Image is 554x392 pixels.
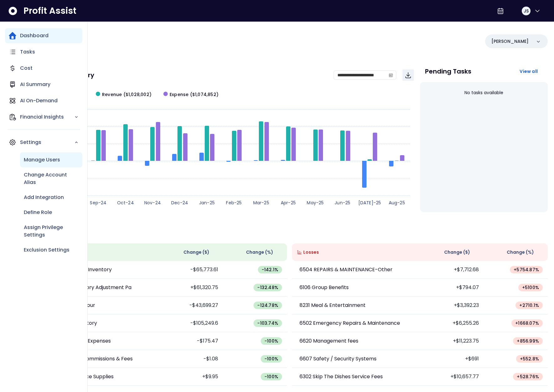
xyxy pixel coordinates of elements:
[23,5,76,17] span: Profit Assist
[183,249,209,256] span: Change ( $ )
[335,200,350,206] text: Jun-25
[117,200,134,206] text: Oct-24
[300,337,358,345] p: 6620 Management fees
[420,297,484,314] td: +$3,392.23
[358,200,381,206] text: [DATE]-25
[303,249,319,256] span: Losses
[246,249,273,256] span: Change (%)
[520,356,539,362] span: + 552.8 %
[522,284,539,291] span: + 5100 %
[24,194,64,201] p: Add Integration
[515,320,539,326] span: + 1668.07 %
[20,97,58,104] p: AI On-Demand
[159,297,223,314] td: -$43,699.27
[300,319,400,327] p: 6502 Emergency Repairs & Maintenance
[159,261,223,279] td: -$65,773.61
[257,320,278,326] span: -103.74 %
[425,84,543,101] div: No tasks available
[420,314,484,332] td: +$6,255.26
[507,249,534,256] span: Change (%)
[24,246,69,254] p: Exclusion Settings
[257,302,278,308] span: -124.78 %
[420,261,484,279] td: +$7,712.68
[420,368,484,386] td: +$10,657.77
[24,156,60,164] p: Manage Users
[24,171,79,186] p: Change Account Alias
[520,68,538,74] span: View all
[20,64,33,72] p: Cost
[420,279,484,297] td: +$794.07
[90,200,106,206] text: Sep-24
[281,200,296,206] text: Apr-25
[226,200,242,206] text: Feb-25
[300,355,377,363] p: 6607 Safety / Security Systems
[257,284,278,291] span: -132.48 %
[389,73,393,77] svg: calendar
[389,200,405,206] text: Aug-25
[420,350,484,368] td: +$691
[300,302,366,309] p: 8231 Meal & Entertainment
[159,368,223,386] td: +$9.95
[159,350,223,368] td: -$1.08
[300,284,349,291] p: 6106 Group Benefits
[264,374,278,380] span: -100 %
[425,68,471,74] p: Pending Tasks
[517,374,539,380] span: + 528.76 %
[307,200,324,206] text: May-25
[444,249,470,256] span: Change ( $ )
[264,338,278,344] span: -100 %
[300,266,392,273] p: 6504 REPAIRS & MAINTENANCE-Other
[24,224,79,239] p: Assign Privilege Settings
[170,91,218,98] span: Expense ($1,074,852)
[420,332,484,350] td: +$11,223.75
[514,267,539,273] span: + 5754.87 %
[515,66,543,77] button: View all
[517,338,539,344] span: + 856.99 %
[20,81,50,88] p: AI Summary
[31,230,548,236] p: Wins & Losses
[519,302,539,308] span: + 2710.1 %
[199,200,215,206] text: Jan-25
[524,8,529,14] span: JS
[262,267,278,273] span: -142.1 %
[264,356,278,362] span: -100 %
[102,91,151,98] span: Revenue ($1,028,002)
[20,48,35,56] p: Tasks
[300,373,383,380] p: 6302 Skip The Dishes Service Fees
[159,332,223,350] td: -$175.47
[491,38,529,45] p: [PERSON_NAME]
[171,200,188,206] text: Dec-24
[20,32,49,39] p: Dashboard
[20,113,74,121] p: Financial Insights
[403,69,414,81] button: Download
[24,209,52,216] p: Define Role
[144,200,161,206] text: Nov-24
[159,314,223,332] td: -$105,249.6
[253,200,269,206] text: Mar-25
[159,279,223,297] td: +$61,320.75
[20,139,74,146] p: Settings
